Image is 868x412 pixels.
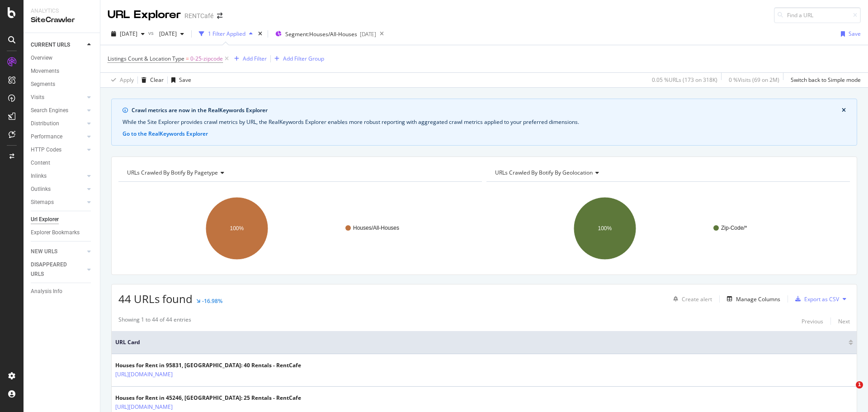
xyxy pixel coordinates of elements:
[108,27,148,41] button: [DATE]
[118,291,193,306] span: 44 URLs found
[838,316,850,327] button: Next
[723,294,780,304] button: Manage Columns
[150,76,164,84] div: Clear
[190,52,223,65] span: 0-25-zipcode
[31,106,68,115] div: Search Engines
[31,198,54,207] div: Sitemaps
[729,76,779,84] div: 0 % Visits ( 69 on 2M )
[184,11,213,20] div: RENTCafé
[670,292,712,306] button: Create alert
[493,166,842,180] h4: URLs Crawled By Botify By geolocation
[31,260,76,279] div: DISAPPEARED URLS
[168,73,191,87] button: Save
[31,66,94,76] a: Movements
[792,292,839,306] button: Export as CSV
[31,158,50,168] div: Content
[123,118,846,126] div: While the Site Explorer provides crawl metrics by URL, the RealKeywords Explorer enables more rob...
[118,316,191,327] div: Showing 1 to 44 of 44 entries
[115,394,301,402] div: Houses for Rent in 45246, [GEOGRAPHIC_DATA]: 25 Rentals - RentCafe
[774,7,861,23] input: Find a URL
[736,295,780,303] div: Manage Columns
[837,27,861,41] button: Save
[108,55,184,62] span: Listings Count & Location Type
[838,317,850,325] div: Next
[837,381,859,403] iframe: Intercom live chat
[31,228,80,237] div: Explorer Bookmarks
[31,260,85,279] a: DISAPPEARED URLS
[156,27,188,41] button: [DATE]
[31,80,94,89] a: Segments
[31,53,52,63] div: Overview
[231,53,267,64] button: Add Filter
[31,171,47,181] div: Inlinks
[132,106,842,114] div: Crawl metrics are now in the RealKeywords Explorer
[31,145,85,155] a: HTTP Codes
[31,158,94,168] a: Content
[108,73,134,87] button: Apply
[208,30,245,38] div: 1 Filter Applied
[31,15,93,25] div: SiteCrawler
[127,169,218,176] span: URLs Crawled By Botify By pagetype
[31,93,44,102] div: Visits
[856,381,863,388] span: 1
[123,130,208,138] button: Go to the RealKeywords Explorer
[31,171,85,181] a: Inlinks
[217,13,222,19] div: arrow-right-arrow-left
[243,55,267,62] div: Add Filter
[31,66,59,76] div: Movements
[186,55,189,62] span: =
[31,228,94,237] a: Explorer Bookmarks
[31,80,55,89] div: Segments
[652,76,717,84] div: 0.05 % URLs ( 173 on 318K )
[31,198,85,207] a: Sitemaps
[353,225,399,231] text: Houses/All-Houses
[156,30,177,38] span: 2025 Jul. 29th
[486,189,847,268] svg: A chart.
[804,295,839,303] div: Export as CSV
[115,361,301,369] div: Houses for Rent in 95831, [GEOGRAPHIC_DATA]: 40 Rentals - RentCafe
[256,29,264,38] div: times
[31,53,94,63] a: Overview
[125,166,474,180] h4: URLs Crawled By Botify By pagetype
[31,132,85,142] a: Performance
[31,119,85,128] a: Distribution
[721,225,747,231] text: Zip-Code/*
[31,247,85,256] a: NEW URLS
[31,40,70,50] div: CURRENT URLS
[31,93,85,102] a: Visits
[230,225,244,232] text: 100%
[272,27,376,41] button: Segment:Houses/All-Houses[DATE]
[849,30,861,38] div: Save
[31,215,94,224] a: Url Explorer
[111,99,857,146] div: info banner
[31,185,51,194] div: Outlinks
[31,215,59,224] div: Url Explorer
[31,40,85,50] a: CURRENT URLS
[840,104,848,116] button: close banner
[31,106,85,115] a: Search Engines
[31,185,85,194] a: Outlinks
[787,73,861,87] button: Switch back to Simple mode
[791,76,861,84] div: Switch back to Simple mode
[495,169,593,176] span: URLs Crawled By Botify By geolocation
[31,7,93,15] div: Analytics
[682,295,712,303] div: Create alert
[120,76,134,84] div: Apply
[108,7,181,23] div: URL Explorer
[283,55,324,62] div: Add Filter Group
[271,53,324,64] button: Add Filter Group
[31,287,62,296] div: Analysis Info
[138,73,164,87] button: Clear
[31,132,62,142] div: Performance
[31,145,61,155] div: HTTP Codes
[148,29,156,37] span: vs
[360,30,376,38] div: [DATE]
[31,247,57,256] div: NEW URLS
[802,317,823,325] div: Previous
[31,119,59,128] div: Distribution
[115,403,173,412] a: [URL][DOMAIN_NAME]
[802,316,823,327] button: Previous
[118,189,479,268] svg: A chart.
